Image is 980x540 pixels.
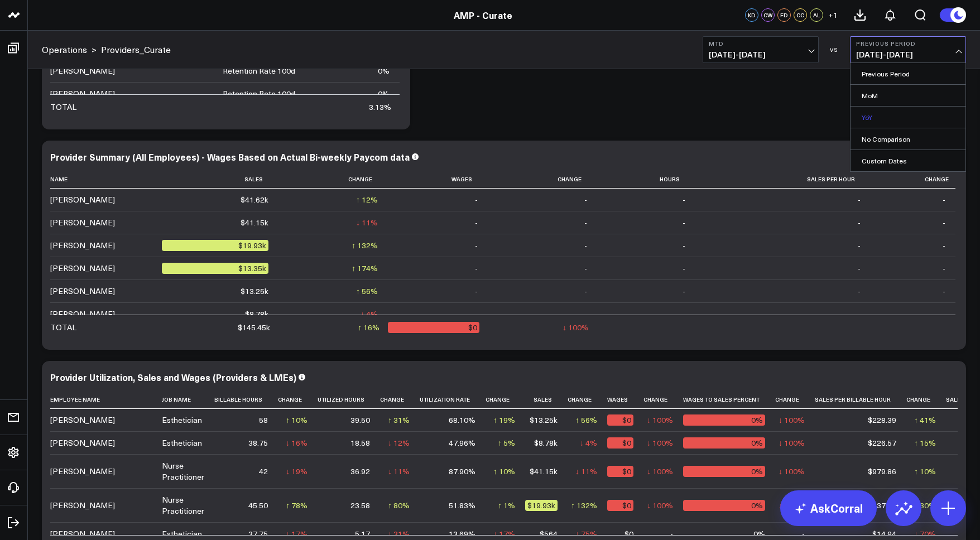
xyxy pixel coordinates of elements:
[50,194,115,205] div: [PERSON_NAME]
[318,390,380,409] th: Utilized Hours
[388,466,410,477] div: ↓ 11%
[683,240,685,251] div: -
[498,500,515,511] div: ↑ 1%
[50,65,115,76] div: [PERSON_NAME]
[350,500,370,511] div: 23.58
[223,65,295,76] div: Retention Rate 100d
[943,308,945,320] div: -
[868,437,896,449] div: $226.57
[534,437,558,449] div: $8.78k
[101,44,171,56] a: Providers_Curate
[498,437,515,449] div: ↑ 5%
[214,390,278,409] th: Billable Hours
[779,500,805,511] div: ↓ 100%
[475,286,478,297] div: -
[50,322,76,333] div: TOTAL
[856,40,960,47] b: Previous Period
[943,286,945,297] div: -
[607,390,643,409] th: Wages
[643,390,683,409] th: Change
[647,414,673,426] div: ↓ 100%
[356,194,378,205] div: ↑ 12%
[851,63,965,84] a: Previous Period
[356,286,378,297] div: ↑ 56%
[695,170,871,189] th: Sales Per Hour
[286,414,308,426] div: ↑ 10%
[858,263,861,274] div: -
[683,437,765,449] div: 0%
[388,500,410,511] div: ↑ 80%
[670,528,673,539] div: -
[530,414,558,426] div: $13.25k
[162,170,278,189] th: Sales
[449,437,475,449] div: 47.96%
[647,437,673,449] div: ↓ 100%
[858,217,861,228] div: -
[828,11,838,19] span: + 1
[50,371,296,383] div: Provider Utilization, Sales and Wages (Providers & LMEs)
[223,88,295,99] div: Retention Rate 100d
[286,528,308,539] div: ↓ 17%
[162,494,204,517] div: Nurse Practitioner
[42,44,97,56] div: >
[779,414,805,426] div: ↓ 100%
[709,40,813,47] b: MTD
[162,263,268,274] div: $13.35k
[50,308,115,320] div: [PERSON_NAME]
[607,466,633,477] div: $0
[780,490,877,526] a: AskCorral
[584,286,587,297] div: -
[286,437,308,449] div: ↓ 16%
[683,194,685,205] div: -
[530,466,558,477] div: $41.15k
[420,390,486,409] th: Utilization Rate
[486,390,525,409] th: Change
[361,308,378,320] div: ↓ 4%
[683,390,775,409] th: Wages To Sales Percent
[571,500,597,511] div: ↑ 132%
[703,36,819,63] button: MTD[DATE]-[DATE]
[540,528,558,539] div: $564
[575,414,597,426] div: ↑ 56%
[683,308,685,320] div: -
[858,240,861,251] div: -
[50,102,76,113] div: TOTAL
[914,414,936,426] div: ↑ 41%
[50,170,162,189] th: Name
[241,194,268,205] div: $41.62k
[352,240,378,251] div: ↑ 132%
[350,414,370,426] div: 39.50
[449,466,475,477] div: 87.90%
[794,8,807,22] div: CC
[943,240,945,251] div: -
[906,390,946,409] th: Change
[647,500,673,511] div: ↓ 100%
[607,437,633,449] div: $0
[162,460,204,483] div: Nurse Practitioner
[943,194,945,205] div: -
[683,217,685,228] div: -
[851,85,965,106] a: MoM
[50,437,115,449] div: [PERSON_NAME]
[50,390,162,409] th: Employee Name
[575,466,597,477] div: ↓ 11%
[475,240,478,251] div: -
[575,528,597,539] div: ↓ 75%
[745,8,758,22] div: KD
[580,437,597,449] div: ↓ 4%
[761,8,775,22] div: CW
[50,217,115,228] div: [PERSON_NAME]
[868,466,896,477] div: $979.86
[851,107,965,128] a: YoY
[162,240,268,251] div: $19.93k
[388,528,410,539] div: ↓ 31%
[584,308,587,320] div: -
[475,217,478,228] div: -
[624,528,633,539] div: $0
[388,414,410,426] div: ↑ 31%
[914,466,936,477] div: ↑ 10%
[248,437,268,449] div: 38.75
[350,466,370,477] div: 36.92
[584,217,587,228] div: -
[50,151,410,163] div: Provider Summary (All Employees) - Wages Based on Actual Bi-weekly Paycom data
